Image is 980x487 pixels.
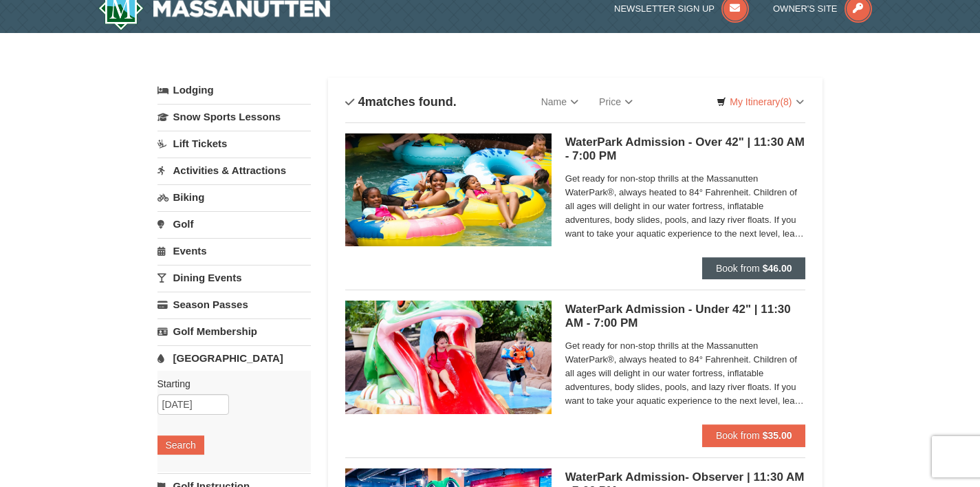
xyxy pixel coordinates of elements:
[565,172,806,241] span: Get ready for non-stop thrills at the Massanutten WaterPark®, always heated to 84° Fahrenheit. Ch...
[157,158,311,183] a: Activities & Attractions
[157,377,301,391] label: Starting
[763,263,792,274] strong: $46.00
[614,3,749,14] a: Newsletter Sign Up
[780,96,792,107] span: (8)
[157,211,311,237] a: Golf
[565,339,806,408] span: Get ready for non-stop thrills at the Massanutten WaterPark®, always heated to 84° Fahrenheit. Ch...
[716,263,760,274] span: Book from
[345,133,552,246] img: 6619917-1560-394ba125.jpg
[157,265,311,290] a: Dining Events
[358,95,365,109] span: 4
[565,136,806,163] h5: WaterPark Admission - Over 42" | 11:30 AM - 7:00 PM
[157,104,311,129] a: Snow Sports Lessons
[565,303,806,330] h5: WaterPark Admission - Under 42" | 11:30 AM - 7:00 PM
[157,238,311,263] a: Events
[773,3,872,14] a: Owner's Site
[157,292,311,317] a: Season Passes
[773,3,838,14] span: Owner's Site
[157,184,311,210] a: Biking
[157,318,311,344] a: Golf Membership
[702,424,806,446] button: Book from $35.00
[345,95,457,109] h4: matches found.
[157,435,204,455] button: Search
[157,345,311,371] a: [GEOGRAPHIC_DATA]
[531,88,589,116] a: Name
[157,131,311,156] a: Lift Tickets
[716,430,760,441] span: Book from
[702,257,806,279] button: Book from $46.00
[763,430,792,441] strong: $35.00
[614,3,715,14] span: Newsletter Sign Up
[708,91,812,112] a: My Itinerary(8)
[589,88,643,116] a: Price
[157,78,311,102] a: Lodging
[345,301,552,413] img: 6619917-1570-0b90b492.jpg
